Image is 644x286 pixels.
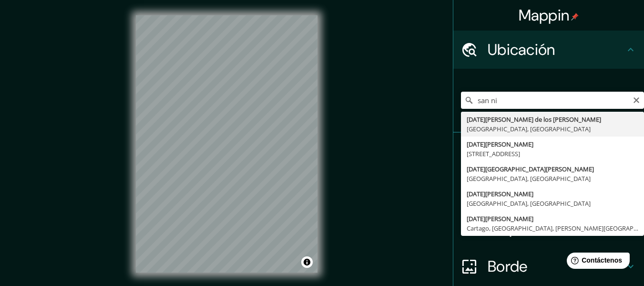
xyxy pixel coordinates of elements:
div: Ubicación [453,31,644,69]
div: Patas [453,133,644,171]
div: Borde [453,247,644,286]
button: Claro [633,95,640,104]
font: Borde [488,256,528,276]
font: [DATE][PERSON_NAME] [467,190,533,198]
font: [STREET_ADDRESS] [467,149,520,158]
font: [DATE][PERSON_NAME] [467,214,533,223]
font: [DATE][PERSON_NAME] [467,140,533,148]
font: Mappin [519,5,570,25]
div: Estilo [453,171,644,209]
font: [GEOGRAPHIC_DATA], [GEOGRAPHIC_DATA] [467,125,591,133]
font: [DATE][PERSON_NAME] de los [PERSON_NAME] [467,115,601,124]
font: Ubicación [488,40,555,60]
iframe: Lanzador de widgets de ayuda [559,249,634,275]
input: Elige tu ciudad o zona [461,92,644,109]
font: [DATE][GEOGRAPHIC_DATA][PERSON_NAME] [467,165,594,173]
button: Activar o desactivar atribución [301,256,313,268]
font: [GEOGRAPHIC_DATA], [GEOGRAPHIC_DATA] [467,174,591,183]
img: pin-icon.png [571,13,579,21]
font: [GEOGRAPHIC_DATA], [GEOGRAPHIC_DATA] [467,199,591,208]
canvas: Mapa [136,15,317,273]
div: Disposición [453,209,644,247]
